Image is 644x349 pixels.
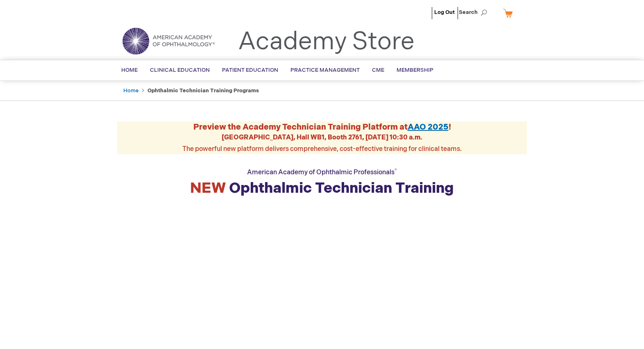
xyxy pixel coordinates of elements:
span: CME [372,67,384,73]
sup: ® [395,168,397,173]
a: Home [123,87,138,94]
span: Search [459,4,490,21]
span: The powerful new platform delivers comprehensive, cost-effective training for clinical teams. [182,134,462,153]
a: AAO 2025 [408,122,449,132]
span: Practice Management [290,67,360,73]
strong: [GEOGRAPHIC_DATA], Hall WB1, Booth 2761, [DATE] 10:30 a.m. [222,134,422,141]
span: Membership [397,67,433,73]
span: Home [121,67,138,73]
a: Log Out [434,9,455,16]
span: American Academy of Ophthalmic Professionals [247,169,397,176]
strong: Ophthalmic Technician Training [190,180,454,197]
span: Patient Education [222,67,278,73]
span: NEW [190,180,226,197]
a: Academy Store [238,27,415,57]
strong: Ophthalmic Technician Training Programs [147,87,259,94]
span: Clinical Education [150,67,210,73]
strong: Preview the Academy Technician Training Platform at ! [193,122,451,132]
